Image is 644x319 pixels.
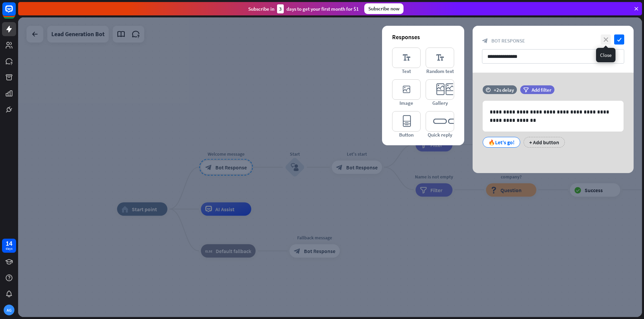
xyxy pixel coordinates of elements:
[494,87,514,93] div: +2s delay
[523,87,529,92] i: filter
[491,37,525,44] span: Bot Response
[524,137,565,148] div: + Add button
[6,246,12,251] div: days
[482,38,488,44] i: block_bot_response
[2,239,16,253] a: 14 days
[488,137,515,147] div: 🔥Let's go!
[5,3,25,23] button: Open LiveChat chat widget
[614,34,624,45] i: check
[532,87,551,93] span: Add filter
[4,305,14,315] div: AG
[486,87,491,92] i: time
[277,4,284,13] div: 3
[248,4,359,13] div: Subscribe in days to get your first month for $1
[601,34,611,45] i: close
[6,240,12,246] div: 14
[364,3,404,14] div: Subscribe now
